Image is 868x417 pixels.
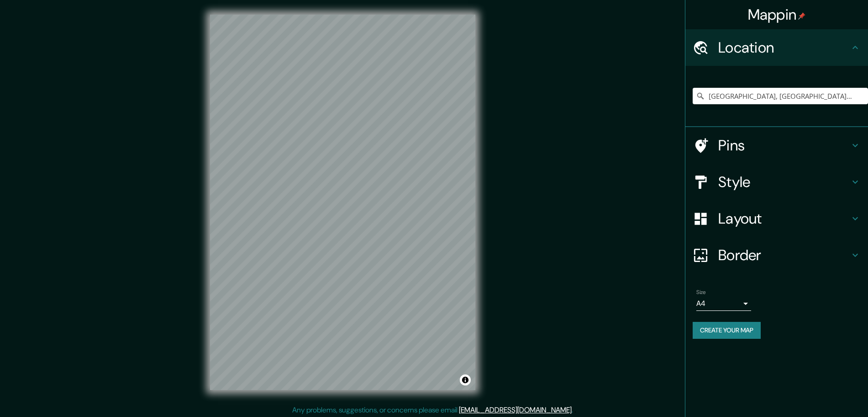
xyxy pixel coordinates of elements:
[718,246,850,264] h4: Border
[693,88,868,104] input: Pick your city or area
[798,12,805,20] img: pin-icon.png
[718,38,850,57] h4: Location
[718,136,850,155] h4: Pins
[696,296,751,311] div: A4
[696,289,706,296] label: Size
[718,173,850,191] h4: Style
[459,405,572,415] a: [EMAIL_ADDRESS][DOMAIN_NAME]
[292,405,573,416] p: Any problems, suggestions, or concerns please email .
[685,237,868,273] div: Border
[573,405,574,416] div: .
[574,405,576,416] div: .
[685,127,868,164] div: Pins
[685,29,868,66] div: Location
[718,209,850,228] h4: Layout
[693,322,761,339] button: Create your map
[748,5,806,24] h4: Mappin
[685,164,868,200] div: Style
[210,15,475,390] canvas: Map
[460,374,471,385] button: Toggle attribution
[685,200,868,237] div: Layout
